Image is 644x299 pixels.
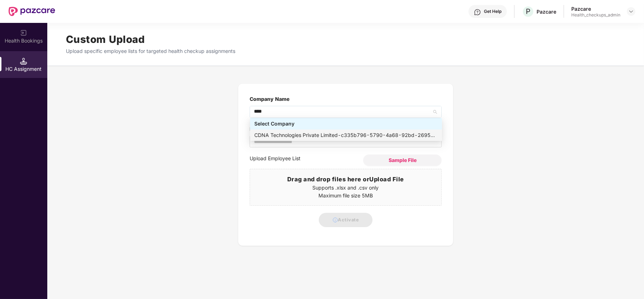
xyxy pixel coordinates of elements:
[484,9,501,14] div: Get Help
[66,47,625,55] p: Upload specific employee lists for targeted health checkup assignments
[474,9,481,16] img: svg+xml;base64,PHN2ZyBpZD0iSGVscC0zMngzMiIgeG1sbnM9Imh0dHA6Ly93d3cudzMub3JnLzIwMDAvc3ZnIiB3aWR0aD...
[370,176,404,183] span: Upload File
[20,29,27,36] img: svg+xml;base64,PHN2ZyB3aWR0aD0iMjAiIGhlaWdodD0iMjAiIHZpZXdCb3g9IjAgMCAyMCAyMCIgZmlsbD0ibm9uZSIgeG...
[526,7,530,16] span: P
[250,96,289,102] label: Company Name
[250,192,441,200] p: Maximum file size 5MB
[250,169,441,206] span: Drag and drop files here orUpload FileSupports .xlsx and .csv onlyMaximum file size 5MB
[319,213,373,227] button: Activate
[9,7,55,16] img: New Pazcare Logo
[66,31,625,47] h1: Custom Upload
[250,125,442,133] label: Report Email ID
[20,58,27,65] img: svg+xml;base64,PHN2ZyB3aWR0aD0iMTQuNSIgaGVpZ2h0PSIxNC41IiB2aWV3Qm94PSIwIDAgMTYgMTYiIGZpbGw9Im5vbm...
[628,9,634,14] img: svg+xml;base64,PHN2ZyBpZD0iRHJvcGRvd24tMzJ4MzIiIHhtbG5zPSJodHRwOi8vd3d3LnczLm9yZy8yMDAwL3N2ZyIgd2...
[254,120,438,128] div: Select Company
[250,118,442,129] div: Select Company
[250,184,441,192] p: Supports .xlsx and .csv only
[363,155,442,166] button: Sample File
[389,157,417,163] span: Sample File
[250,155,363,166] label: Upload Employee List
[537,8,556,15] div: Pazcare
[571,12,620,18] div: Health_checkups_admin
[254,131,438,139] div: CDNA Technologies Private Limited - c335b796-5790-4a68-92bd-26955a00f964
[571,5,620,12] div: Pazcare
[250,175,441,184] h3: Drag and drop files here or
